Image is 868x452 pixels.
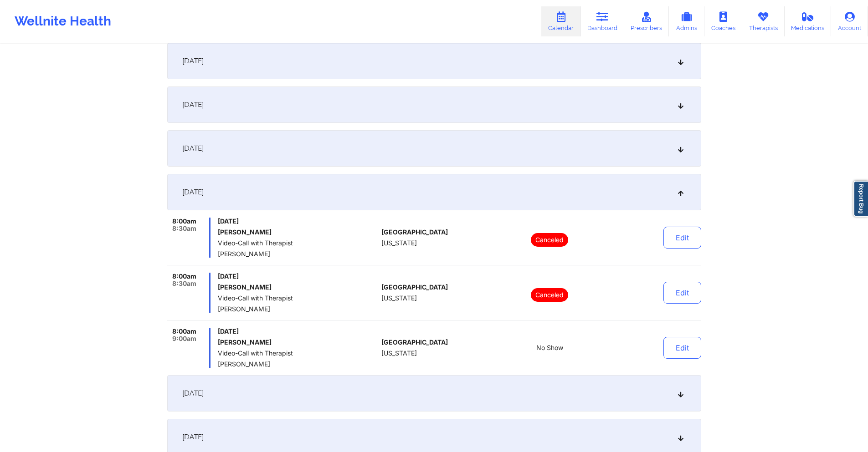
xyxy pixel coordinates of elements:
[182,56,204,66] span: [DATE]
[663,282,701,304] button: Edit
[218,361,378,368] span: [PERSON_NAME]
[218,295,378,302] span: Video-Call with Therapist
[182,144,204,153] span: [DATE]
[218,284,378,291] h6: [PERSON_NAME]
[218,339,378,346] h6: [PERSON_NAME]
[172,273,196,280] span: 8:00am
[669,6,704,36] a: Admins
[531,288,568,302] p: Canceled
[182,100,204,109] span: [DATE]
[172,280,196,287] span: 8:30am
[381,295,417,302] span: [US_STATE]
[831,6,868,36] a: Account
[704,6,742,36] a: Coaches
[381,229,448,236] span: [GEOGRAPHIC_DATA]
[742,6,785,36] a: Therapists
[381,239,417,247] span: [US_STATE]
[218,250,378,258] span: [PERSON_NAME]
[218,229,378,236] h6: [PERSON_NAME]
[218,218,378,225] span: [DATE]
[541,6,580,36] a: Calendar
[182,389,204,398] span: [DATE]
[663,337,701,359] button: Edit
[381,339,448,346] span: [GEOGRAPHIC_DATA]
[182,432,204,442] span: [DATE]
[172,328,196,335] span: 8:00am
[172,218,196,225] span: 8:00am
[536,344,563,351] span: No Show
[218,305,378,313] span: [PERSON_NAME]
[663,227,701,249] button: Edit
[381,284,448,291] span: [GEOGRAPHIC_DATA]
[218,273,378,280] span: [DATE]
[218,350,378,357] span: Video-Call with Therapist
[172,225,196,232] span: 8:30am
[785,6,832,36] a: Medications
[218,239,378,247] span: Video-Call with Therapist
[218,328,378,335] span: [DATE]
[531,233,568,247] p: Canceled
[853,181,868,217] a: Report Bug
[172,335,196,342] span: 9:00am
[381,350,417,357] span: [US_STATE]
[182,188,204,197] span: [DATE]
[624,6,669,36] a: Prescribers
[580,6,624,36] a: Dashboard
